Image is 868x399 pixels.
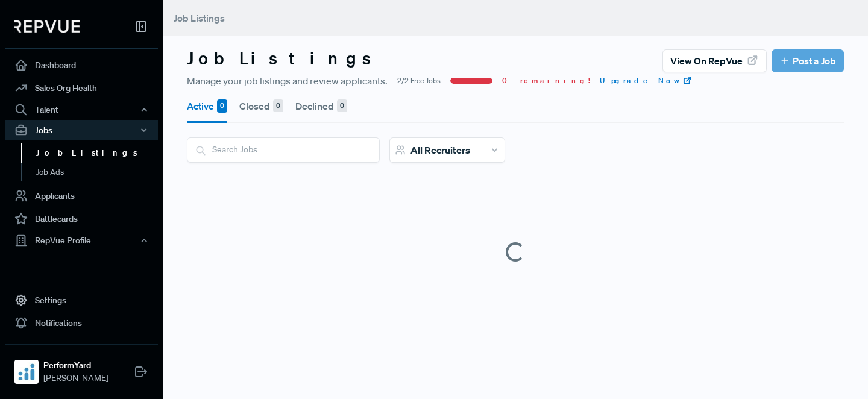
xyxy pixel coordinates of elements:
[502,75,590,86] span: 0 remaining!
[239,89,283,123] button: Closed 0
[5,77,158,99] a: Sales Org Health
[21,163,174,182] a: Job Ads
[5,99,158,120] button: Talent
[21,143,174,163] a: Job Listings
[337,99,347,113] div: 0
[5,184,158,207] a: Applicants
[187,74,388,88] span: Manage your job listings and review applicants.
[273,99,283,113] div: 0
[5,120,158,140] button: Jobs
[5,54,158,77] a: Dashboard
[670,54,743,68] span: View on RepVue
[397,75,441,86] span: 2/2 Free Jobs
[5,289,158,312] a: Settings
[410,144,470,156] span: All Recruiters
[174,12,225,24] span: Job Listings
[5,230,158,251] button: RepVue Profile
[5,312,158,335] a: Notifications
[17,362,36,382] img: PerformYard
[217,99,227,113] div: 0
[5,344,158,389] a: PerformYardPerformYard[PERSON_NAME]
[187,89,227,123] button: Active 0
[187,48,382,69] h3: Job Listings
[600,75,693,86] a: Upgrade Now
[14,20,80,33] img: RepVue
[295,89,347,123] button: Declined 0
[662,49,767,72] button: View on RepVue
[43,372,108,385] span: [PERSON_NAME]
[43,359,108,372] strong: PerformYard
[187,138,379,162] input: Search Jobs
[5,207,158,230] a: Battlecards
